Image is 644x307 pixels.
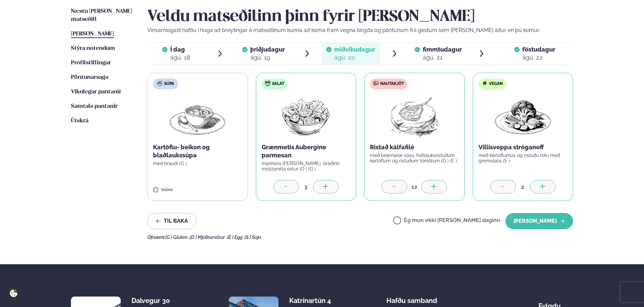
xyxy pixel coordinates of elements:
p: Grænmetis Aubergine parmesan [262,143,351,159]
p: marinara [PERSON_NAME], bráðinn mozzarella ostur (D ) (G ) [262,161,351,172]
div: 12 [407,183,421,191]
p: Kartöflu- beikon og blaðlaukssúpa [153,143,242,159]
span: (S ) Soja [244,235,261,240]
p: með brauði (G ) [153,161,242,166]
span: [PERSON_NAME] [71,31,114,37]
span: Næstu [PERSON_NAME] matseðill [71,8,132,22]
a: Cookie settings [7,286,21,300]
span: Prófílstillingar [71,60,111,66]
img: beef.svg [373,81,379,86]
a: Stýra notendum [71,44,115,53]
div: ágú. 19 [250,54,285,62]
button: Til baka [147,213,196,229]
div: 2 [516,183,530,191]
p: með kartöflumús og ristuðu tofu með gremolata (S ) [479,153,568,163]
div: ágú. 18 [170,54,190,62]
img: Salad.png [276,95,336,138]
span: fimmtudagur [423,46,462,53]
div: ágú. 20 [334,54,375,62]
div: Dalvegur 30 [131,297,185,305]
a: Pöntunarsaga [71,73,108,82]
div: Ofnæmi: [147,235,573,240]
span: Vegan [489,81,503,87]
span: Salat [272,81,284,87]
a: [PERSON_NAME] [71,30,114,38]
img: Soup.png [168,95,227,138]
span: Vikulegar pantanir [71,89,121,95]
p: Vinsamlegast hafðu í huga að breytingar á matseðlinum kunna að koma fram vegna birgða og pöntunum... [147,26,573,34]
p: Villisveppa stróganoff [479,143,568,151]
span: Í dag [170,45,190,54]
p: Ristað kálfafilé [370,143,459,151]
span: Samtals pantanir [71,103,118,109]
span: (E ) Egg , [227,235,244,240]
div: ágú. 21 [423,54,462,62]
a: Útskrá [71,117,88,125]
button: [PERSON_NAME] [505,213,573,229]
span: Stýra notendum [71,45,115,51]
span: Útskrá [71,118,88,124]
a: Næstu [PERSON_NAME] matseðill [71,7,134,24]
span: Pöntunarsaga [71,74,108,80]
span: Súpa [164,81,174,87]
img: Vegan.svg [482,81,487,86]
span: föstudagur [522,46,555,53]
img: soup.svg [157,81,162,86]
span: Hafðu samband [386,291,437,305]
span: Nautakjöt [380,81,404,87]
img: Vegan.png [493,95,553,138]
img: Lamb-Meat.png [385,95,444,138]
div: Katrínartún 4 [289,297,343,305]
p: með bearnaise sósu, hvítlauksristuðum kartöflum og ristuðum tómötum (D ) (E ) [370,153,459,163]
div: ágú. 22 [522,54,555,62]
a: Prófílstillingar [71,59,111,67]
span: (D ) Mjólkurvörur , [190,235,227,240]
a: Samtals pantanir [71,102,118,111]
span: þriðjudagur [250,46,285,53]
img: salad.svg [265,81,270,86]
h2: Veldu matseðilinn þinn fyrir [PERSON_NAME] [147,7,573,26]
span: (G ) Glúten , [165,235,190,240]
span: miðvikudagur [334,46,375,53]
a: Vikulegar pantanir [71,88,121,96]
div: 3 [299,183,313,191]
